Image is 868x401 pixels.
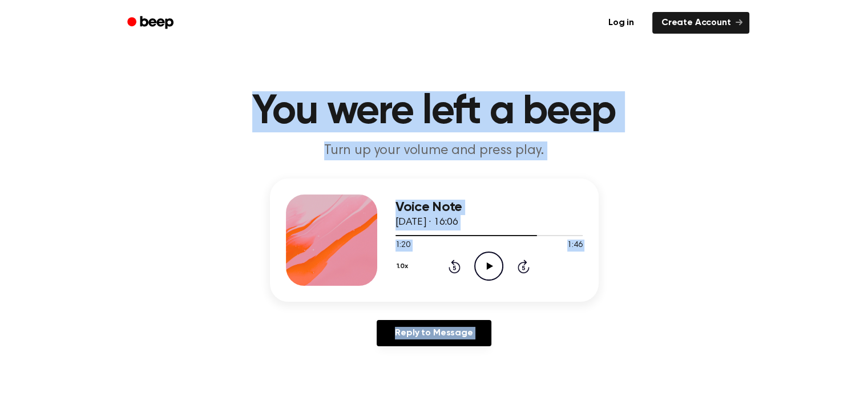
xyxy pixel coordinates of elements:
p: Turn up your volume and press play. [215,141,653,160]
h3: Voice Note [395,200,583,215]
a: Reply to Message [377,320,491,346]
a: Create Account [652,12,749,34]
h1: You were left a beep [142,91,726,132]
span: 1:46 [567,240,582,252]
a: Beep [119,12,184,34]
a: Log in [597,10,645,36]
span: [DATE] · 16:06 [395,217,458,228]
span: 1:20 [395,240,410,252]
button: 1.0x [395,257,413,276]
